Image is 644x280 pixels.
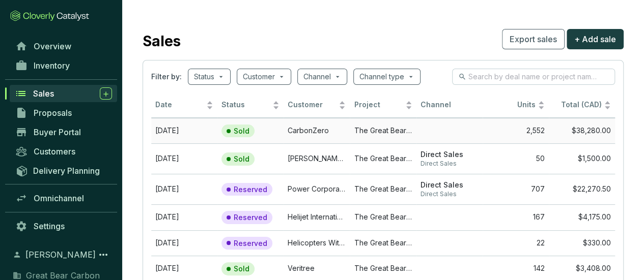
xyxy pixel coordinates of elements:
[10,57,117,74] a: Inventory
[416,93,483,118] th: Channel
[151,174,217,204] td: Sep 26 2025
[143,30,181,52] h2: Sales
[549,230,615,256] td: $330.00
[151,204,217,230] td: Sep 05 2025
[234,127,249,136] p: Sold
[234,154,249,164] p: Sold
[34,146,75,157] span: Customers
[483,118,549,144] td: 2,552
[487,100,536,110] span: Units
[151,118,217,144] td: Aug 29 2025
[234,264,249,273] p: Sold
[151,93,217,118] th: Date
[421,160,479,168] span: Direct Sales
[350,230,416,256] td: The Great Bear (Haida Gwaii) Forest Carbon Project
[234,185,267,194] p: Reserved
[350,143,416,174] td: The Great Bear (Haida Gwaii) Forest Carbon Project
[25,248,96,261] span: [PERSON_NAME]
[10,143,117,160] a: Customers
[421,180,479,190] span: Direct Sales
[234,239,267,248] p: Reserved
[155,100,204,110] span: Date
[10,190,117,207] a: Omnichannel
[10,85,117,102] a: Sales
[284,143,350,174] td: Ostrom Climate
[483,93,549,118] th: Units
[10,217,117,235] a: Settings
[151,143,217,174] td: Aug 29 2025
[510,33,557,45] span: Export sales
[151,230,217,256] td: Aug 20 2025
[288,100,337,110] span: Customer
[34,127,81,137] span: Buyer Portal
[34,60,70,71] span: Inventory
[483,143,549,174] td: 50
[483,174,549,204] td: 707
[350,118,416,144] td: The Great Bear (Haida Gwaii) Forest Carbon Project
[10,38,117,55] a: Overview
[421,190,479,198] span: Direct Sales
[284,204,350,230] td: Helijet International Inc
[217,93,284,118] th: Status
[549,204,615,230] td: $4,175.00
[221,100,270,110] span: Status
[10,104,117,121] a: Proposals
[350,174,416,204] td: The Great Bear (Haida Gwaii) Forest Carbon Project
[567,29,624,49] button: + Add sale
[284,174,350,204] td: Power Corporation Of Canada
[468,71,600,82] input: Search by deal name or project name...
[33,166,100,176] span: Delivery Planning
[33,88,54,99] span: Sales
[284,230,350,256] td: Helicopters Without Borders
[561,100,602,109] span: Total (CAD)
[549,118,615,144] td: $38,280.00
[421,150,479,160] span: Direct Sales
[34,193,84,203] span: Omnichannel
[549,143,615,174] td: $1,500.00
[574,33,616,45] span: + Add sale
[549,174,615,204] td: $22,270.50
[284,93,350,118] th: Customer
[350,93,416,118] th: Project
[151,72,182,82] span: Filter by:
[483,204,549,230] td: 167
[502,29,565,49] button: Export sales
[10,162,117,179] a: Delivery Planning
[34,221,65,231] span: Settings
[354,100,403,110] span: Project
[10,123,117,141] a: Buyer Portal
[34,41,71,51] span: Overview
[350,204,416,230] td: The Great Bear (Haida Gwaii) Forest Carbon Project
[234,213,267,222] p: Reserved
[34,108,72,118] span: Proposals
[483,230,549,256] td: 22
[284,118,350,144] td: CarbonZero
